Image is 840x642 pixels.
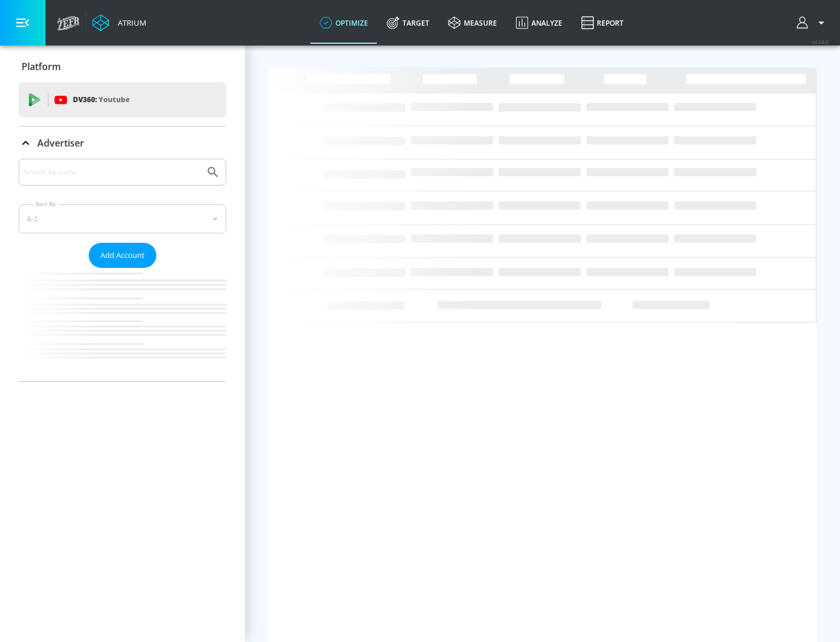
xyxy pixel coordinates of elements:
[73,93,129,106] p: DV360:
[89,243,156,268] button: Add Account
[506,2,572,44] a: Analyze
[113,18,146,28] div: Atrium
[19,127,226,159] div: Advertiser
[19,82,226,117] div: DV360: Youtube
[812,39,828,45] span: v 4.24.0
[99,93,129,106] p: Youtube
[439,2,506,44] a: measure
[37,137,84,149] p: Advertiser
[19,268,226,381] nav: list of Advertiser
[19,204,226,233] div: A-Z
[100,249,145,262] span: Add Account
[22,60,61,73] p: Platform
[19,159,226,381] div: Advertiser
[572,2,633,44] a: Report
[310,2,377,44] a: optimize
[92,14,146,32] a: Atrium
[33,200,58,208] label: Sort By
[23,165,200,180] input: Search by name
[377,2,439,44] a: Target
[19,50,226,83] div: Platform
